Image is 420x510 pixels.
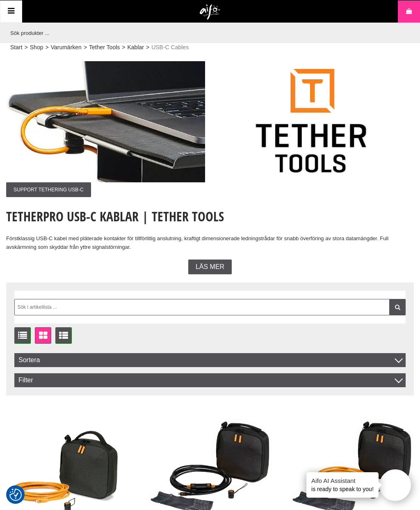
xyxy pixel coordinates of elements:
[6,61,205,183] img: Annons:005 ban-tet-tetherpro006.jpg
[6,61,205,198] a: Annons:005 ban-tet-tetherpro006.jpgSUPPORT TETHERING USB-C
[35,327,51,344] a: Fönstervisning
[14,373,406,387] div: Filter
[25,43,28,52] span: >
[45,43,48,52] span: >
[146,43,149,52] span: >
[6,23,410,43] input: Sök produkter ...
[306,472,379,498] div: is ready to speak to you!
[6,207,414,225] h1: TetherPro USB-C Kablar | Tether Tools
[84,43,87,52] span: >
[389,299,406,315] a: Filtrera
[151,43,189,52] span: USB-C Cables
[215,61,414,183] img: Annons:006 ban-tet-logga.jpg
[51,43,82,52] a: Varumärken
[9,487,22,502] button: Samtyckesinställningar
[55,327,72,344] a: Utökad listvisning
[14,353,406,367] span: Sortera
[9,489,22,501] img: Revisit consent button
[30,43,43,52] a: Shop
[14,299,406,315] input: Sök i artikellista ...
[200,5,221,20] img: logo.png
[311,476,374,485] h4: Aifo AI Assistant
[6,234,414,252] p: Förstklassig USB-C kabel med pläterade kontakter för tillförlitlig anslutning, kraftigt dimension...
[6,182,91,197] span: SUPPORT TETHERING USB-C
[127,43,144,52] a: Kablar
[89,43,120,52] a: Tether Tools
[10,43,23,52] a: Start
[14,327,31,344] a: Listvisning
[122,43,125,52] span: >
[196,263,224,271] span: Läs mer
